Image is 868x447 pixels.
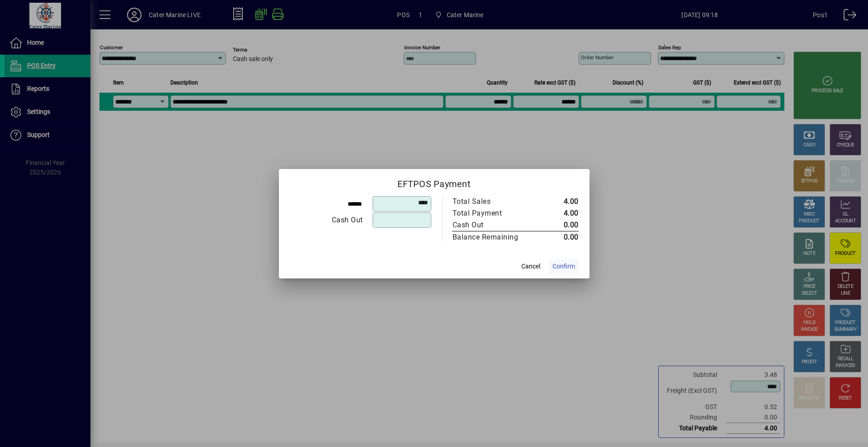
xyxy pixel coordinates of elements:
div: Cash Out [290,215,363,226]
span: Cancel [521,262,540,271]
div: Balance Remaining [453,232,528,243]
td: 4.00 [538,196,579,207]
div: Cash Out [453,220,528,231]
h2: EFTPOS Payment [279,169,590,195]
td: 0.00 [538,219,579,231]
button: Cancel [516,259,545,275]
td: 0.00 [538,231,579,243]
td: 4.00 [538,207,579,219]
span: Confirm [552,262,575,271]
td: Total Sales [452,196,538,207]
button: Confirm [549,259,579,275]
td: Total Payment [452,207,538,219]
